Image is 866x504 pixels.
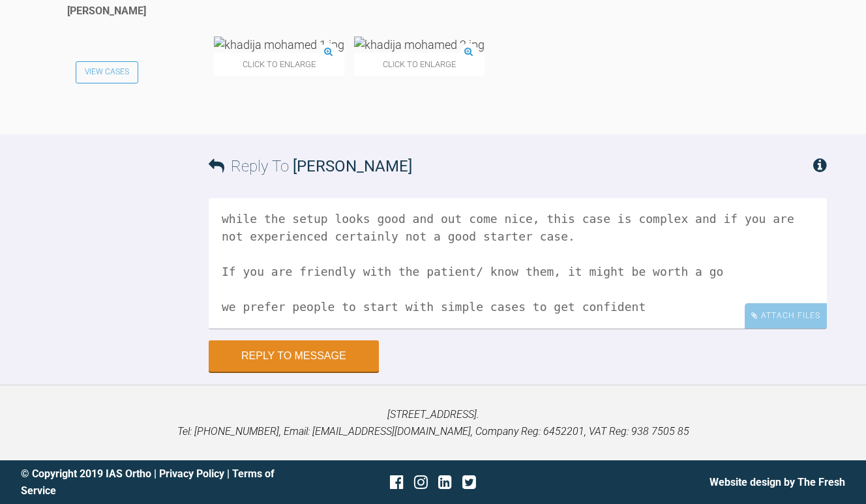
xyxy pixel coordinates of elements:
button: Reply to Message [209,340,379,372]
span: Click to enlarge [214,53,344,76]
a: View Cases [76,61,138,83]
span: [PERSON_NAME] [293,157,412,175]
h3: Reply To [209,154,412,179]
textarea: Hi [PERSON_NAME] thanks - that worked hard to see her MMPA angle but thats understandable while t... [209,198,827,329]
a: Privacy Policy [159,467,224,480]
a: Website design by The Fresh [709,476,845,488]
a: Terms of Service [21,467,275,497]
span: Click to enlarge [354,53,485,76]
div: © Copyright 2019 IAS Ortho | | [21,466,295,499]
div: Attach Files [745,303,827,329]
img: khadija mohamed 2.jpg [354,37,485,53]
p: [STREET_ADDRESS]. Tel: [PHONE_NUMBER], Email: [EMAIL_ADDRESS][DOMAIN_NAME], Company Reg: 6452201,... [21,406,845,439]
img: khadija mohamed 1.jpg [214,37,344,53]
div: [PERSON_NAME] [67,3,146,20]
